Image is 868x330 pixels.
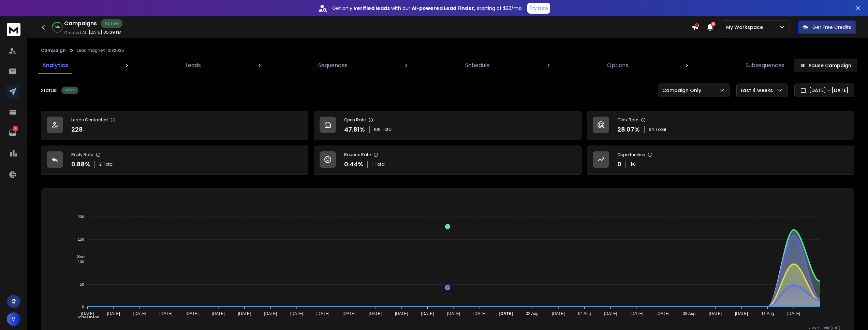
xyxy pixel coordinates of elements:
[61,87,78,94] div: Active
[41,146,308,175] a: Reply Rate0.88%2Total
[465,61,490,70] p: Schedule
[603,57,632,74] a: Options
[78,260,84,264] tspan: 100
[78,215,84,219] tspan: 200
[41,48,66,53] button: Campaign
[342,311,355,316] tspan: [DATE]
[318,61,348,70] p: Sequences
[212,311,225,316] tspan: [DATE]
[741,57,789,74] a: Subsequences
[369,311,382,316] tspan: [DATE]
[78,237,84,241] tspan: 150
[843,306,859,323] iframe: Intercom live chat
[735,311,748,316] tspan: [DATE]
[607,61,628,70] p: Options
[741,87,776,94] p: Last 4 weeks
[587,111,854,140] a: Click Rate28.07%64Total
[238,311,251,316] tspan: [DATE]
[71,152,93,157] p: Reply Rate
[630,311,643,316] tspan: [DATE]
[186,311,198,316] tspan: [DATE]
[529,5,548,12] p: Try Now
[662,87,704,94] p: Campaign Only
[7,23,20,36] img: logo
[798,20,856,34] button: Get Free Credits
[473,311,486,316] tspan: [DATE]
[421,311,434,316] tspan: [DATE]
[787,311,800,316] tspan: [DATE]
[82,305,84,309] tspan: 0
[709,311,722,316] tspan: [DATE]
[374,127,381,132] span: 109
[587,146,854,175] a: Opportunities0$0
[617,117,638,123] p: Click Rate
[794,84,854,97] button: [DATE] - [DATE]
[794,59,857,72] button: Pause Campaign
[103,162,114,167] span: Total
[314,146,581,175] a: Bounce Rate0.44%1Total
[6,126,19,139] a: 2
[41,87,57,94] p: Status:
[89,30,121,35] p: [DATE] 05:39 PM
[461,57,494,74] a: Schedule
[181,57,205,74] a: Leads
[617,152,645,157] p: Opportunities
[71,125,83,134] p: 228
[77,48,124,53] p: Lead magnet 11082025
[382,127,393,132] span: Total
[107,311,120,316] tspan: [DATE]
[101,19,122,28] div: Active
[344,117,366,123] p: Open Rate
[657,311,670,316] tspan: [DATE]
[71,117,108,123] p: Leads Contacted
[395,311,408,316] tspan: [DATE]
[761,311,774,316] tspan: 11 Aug
[711,22,716,27] span: 15
[630,162,636,167] p: $ 0
[133,311,146,316] tspan: [DATE]
[332,5,522,12] p: Get only with our starting at $22/mo
[42,61,68,70] p: Analytics
[344,152,371,157] p: Bounce Rate
[81,311,94,316] tspan: [DATE]
[617,125,640,134] p: 28.07 %
[649,127,654,132] span: 64
[617,160,621,169] p: 0
[746,61,784,70] p: Subsequences
[604,311,617,316] tspan: [DATE]
[412,5,475,12] strong: AI-powered Lead Finder,
[71,160,90,169] p: 0.88 %
[64,30,87,35] p: Created At:
[41,111,308,140] a: Leads Contacted228
[13,126,18,131] p: 2
[372,162,373,167] span: 1
[314,57,352,74] a: Sequences
[812,24,851,31] p: Get Free Credits
[290,311,303,316] tspan: [DATE]
[80,282,84,286] tspan: 50
[344,160,363,169] p: 0.44 %
[527,3,550,14] button: Try Now
[354,5,390,12] strong: verified leads
[314,111,581,140] a: Open Rate47.81%109Total
[578,311,591,316] tspan: 04 Aug
[726,24,766,31] p: My Workspace
[264,311,277,316] tspan: [DATE]
[344,125,365,134] p: 47.81 %
[99,162,102,167] span: 2
[447,311,460,316] tspan: [DATE]
[7,312,20,326] button: V
[317,311,329,316] tspan: [DATE]
[186,61,201,70] p: Leads
[160,311,173,316] tspan: [DATE]
[683,311,695,316] tspan: 08 Aug
[64,19,97,28] h1: Campaigns
[55,25,60,29] p: 33 %
[499,311,513,316] tspan: [DATE]
[38,57,72,74] a: Analytics
[526,311,539,316] tspan: 02 Aug
[72,254,86,259] span: Sent
[552,311,565,316] tspan: [DATE]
